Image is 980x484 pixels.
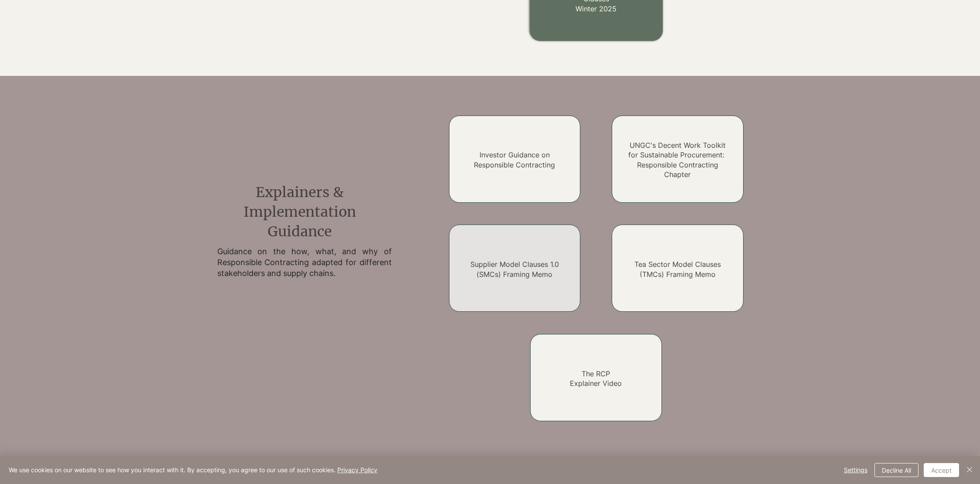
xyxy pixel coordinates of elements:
a: UNGC's Decent Work Toolkit for Sustainable Procurement: Responsible Contracting Chapter [628,141,726,179]
button: Accept [924,463,959,477]
img: Close [964,464,975,475]
h2: Guidance on the how, what, and why of Responsible Contracting adapted for different stakeholders ... [217,246,392,279]
span: Explainers & Implementation Guidance [243,184,356,240]
span: Settings [844,464,867,477]
span: We use cookies on our website to see how you interact with it. By accepting, you agree to our use... [9,466,377,474]
a: Tea Sector Model Clauses (TMCs) Framing Memo [634,260,721,278]
button: Close [964,463,975,477]
button: Decline All [874,463,918,477]
a: Supplier Model Clauses 1.0 (SMCs) Framing Memo [470,260,559,278]
a: The RCPExplainer Video [570,369,622,388]
a: Privacy Policy [337,466,377,474]
a: Investor Guidance on Responsible Contracting [474,150,555,169]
